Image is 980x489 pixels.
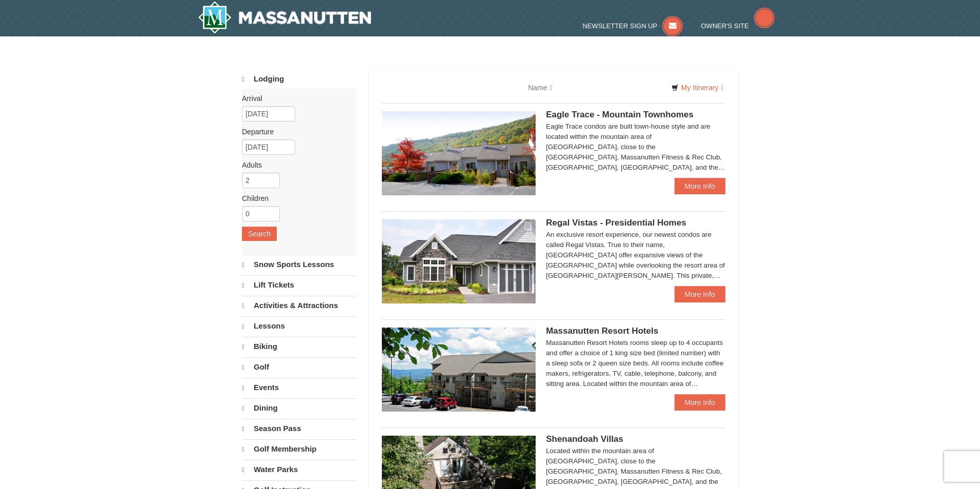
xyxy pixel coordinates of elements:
[546,110,693,119] span: Eagle Trace - Mountain Townhomes
[242,316,356,336] a: Lessons
[242,193,349,203] label: Children
[546,218,686,228] span: Regal Vistas - Presidential Homes
[242,357,356,377] a: Golf
[242,93,349,104] label: Arrival
[382,111,536,195] img: 19218983-1-9b289e55.jpg
[198,1,371,34] img: Massanutten Resort Logo
[242,255,356,274] a: Snow Sports Lessons
[583,22,658,30] span: Newsletter Sign Up
[382,328,536,412] img: 19219026-1-e3b4ac8e.jpg
[546,230,725,281] div: An exclusive resort experience, our newest condos are called Regal Vistas. True to their name, [G...
[242,439,356,459] a: Golf Membership
[242,337,356,356] a: Biking
[242,160,349,170] label: Adults
[242,70,356,89] a: Lodging
[665,80,730,95] a: My Itinerary
[583,22,683,30] a: Newsletter Sign Up
[242,296,356,315] a: Activities & Attractions
[242,419,356,438] a: Season Pass
[242,398,356,418] a: Dining
[382,219,536,303] img: 19218991-1-902409a9.jpg
[242,127,349,137] label: Departure
[546,434,623,444] span: Shenandoah Villas
[701,22,775,30] a: Owner's Site
[242,275,356,295] a: Lift Tickets
[675,286,725,302] a: More Info
[242,227,277,241] button: Search
[242,378,356,397] a: Events
[546,326,658,336] span: Massanutten Resort Hotels
[520,77,560,98] a: Name
[546,338,725,389] div: Massanutten Resort Hotels rooms sleep up to 4 occupants and offer a choice of 1 king size bed (li...
[701,22,749,30] span: Owner's Site
[675,178,725,194] a: More Info
[546,121,725,173] div: Eagle Trace condos are built town-house style and are located within the mountain area of [GEOGRA...
[242,460,356,479] a: Water Parks
[198,1,371,34] a: Massanutten Resort
[675,394,725,411] a: More Info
